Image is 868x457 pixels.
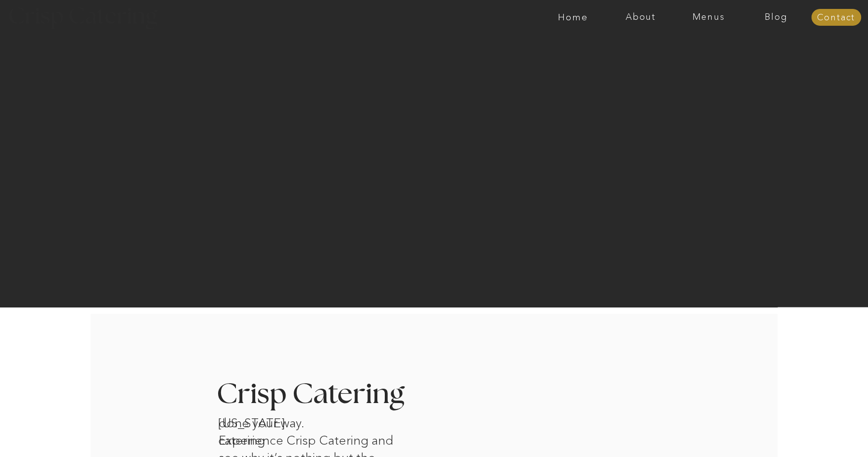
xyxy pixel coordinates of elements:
h3: Crisp Catering [217,380,430,409]
a: About [607,12,675,22]
a: Home [539,12,607,22]
h1: [US_STATE] catering [218,414,321,427]
a: Menus [675,12,742,22]
a: Blog [742,12,810,22]
a: Contact [811,13,861,23]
